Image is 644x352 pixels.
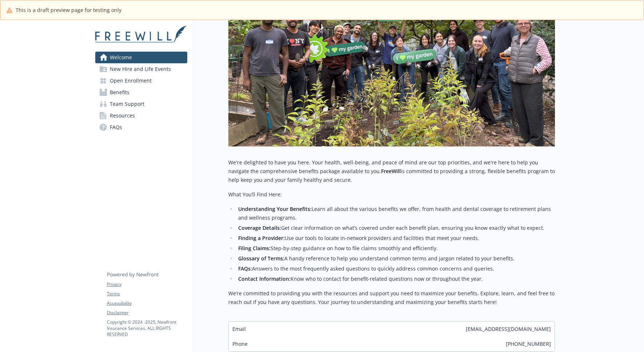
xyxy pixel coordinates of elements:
[236,205,555,222] li: Learn all about the various benefits we offer, from health and dental coverage to retirement plan...
[506,340,551,348] span: [PHONE_NUMBER]
[238,245,271,252] strong: Filing Claims:
[16,6,121,14] span: This is a draft preview page for testing only
[107,300,187,307] a: Accessibility
[110,75,152,87] span: Open Enrollment
[236,224,555,232] li: Get clear information on what’s covered under each benefit plan, ensuring you know exactly what t...
[236,234,555,243] li: Use our tools to locate in-network providers and facilities that meet your needs.
[228,158,555,184] p: We're delighted to have you here. Your health, well-being, and peace of mind are our top prioriti...
[238,275,291,282] strong: Contact Information:
[95,75,187,87] a: Open Enrollment
[238,265,252,272] strong: FAQs:
[107,319,187,337] p: Copyright © 2024 - 2025 , Newfront Insurance Services, ALL RIGHTS RESERVED
[95,87,187,98] a: Benefits
[381,168,401,175] strong: FreeWill
[110,63,171,75] span: New Hire and Life Events
[236,275,555,283] li: Know who to contact for benefit-related questions now or throughout the year.
[228,289,555,307] p: We’re committed to providing you with the resources and support you need to maximize your benefit...
[236,244,555,253] li: Step-by-step guidance on how to file claims smoothly and efficiently.
[95,110,187,121] a: Resources
[238,224,281,231] strong: Coverage Details:
[110,87,129,98] span: Benefits
[466,325,551,333] span: [EMAIL_ADDRESS][DOMAIN_NAME]
[228,190,555,199] p: What You’ll Find Here:
[95,121,187,133] a: FAQs
[232,325,246,333] span: Email
[107,309,187,316] a: Disclaimer
[95,98,187,110] a: Team Support
[110,52,132,63] span: Welcome
[236,254,555,263] li: A handy reference to help you understand common terms and jargon related to your benefits.
[95,52,187,63] a: Welcome
[110,121,122,133] span: FAQs
[238,235,285,241] strong: Finding a Provider:
[110,110,135,121] span: Resources
[107,281,187,288] a: Privacy
[236,264,555,273] li: Answers to the most frequently asked questions to quickly address common concerns and queries.
[107,291,187,297] a: Terms
[238,205,312,212] strong: Understanding Your Benefits:
[232,340,248,348] span: Phone
[110,98,144,110] span: Team Support
[238,255,284,262] strong: Glossary of Terms:
[95,63,187,75] a: New Hire and Life Events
